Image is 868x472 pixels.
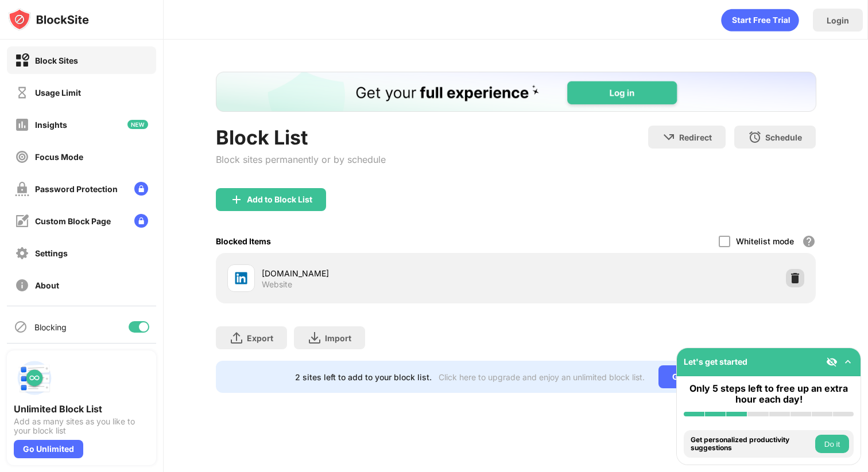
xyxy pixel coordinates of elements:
div: About [35,280,59,290]
img: lock-menu.svg [134,214,148,228]
div: Focus Mode [35,152,83,162]
div: Usage Limit [35,88,81,97]
img: favicons [234,271,248,285]
img: lock-menu.svg [134,182,148,196]
div: Redirect [679,132,712,142]
div: Block sites permanently or by schedule [216,154,386,165]
div: Import [325,333,351,343]
div: Block List [216,126,386,149]
div: Login [827,15,849,25]
div: Settings [35,248,68,258]
div: Insights [35,120,67,130]
img: customize-block-page-off.svg [15,214,29,228]
div: Password Protection [35,184,118,194]
button: Do it [815,435,849,453]
div: Go Unlimited [14,440,83,458]
div: Blocking [34,322,67,332]
img: about-off.svg [15,278,29,292]
img: new-icon.svg [127,120,148,129]
div: Let's get started [684,357,747,366]
div: Click here to upgrade and enjoy an unlimited block list. [439,372,645,382]
img: time-usage-off.svg [15,85,29,100]
img: logo-blocksite.svg [8,8,89,31]
div: Go Unlimited [658,365,737,388]
div: [DOMAIN_NAME] [262,267,516,279]
img: insights-off.svg [15,118,29,132]
div: Get personalized productivity suggestions [691,436,812,453]
img: block-on.svg [15,53,29,68]
img: push-block-list.svg [14,357,55,399]
img: focus-off.svg [15,150,29,164]
img: password-protection-off.svg [15,182,29,196]
div: Custom Block Page [35,216,111,226]
iframe: Banner [216,72,816,112]
div: Only 5 steps left to free up an extra hour each day! [684,383,854,405]
div: Website [262,279,292,290]
div: Add to Block List [247,195,312,204]
div: Whitelist mode [736,236,794,246]
div: Block Sites [35,56,78,65]
div: Export [247,333,273,343]
div: Blocked Items [216,236,271,246]
div: Schedule [765,132,802,142]
img: omni-setup-toggle.svg [842,356,854,368]
div: Unlimited Block List [14,403,149,415]
div: Add as many sites as you like to your block list [14,417,149,435]
div: animation [721,9,799,32]
img: settings-off.svg [15,246,29,260]
div: 2 sites left to add to your block list. [295,372,432,382]
img: blocking-icon.svg [14,320,28,334]
img: eye-not-visible.svg [826,356,838,368]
